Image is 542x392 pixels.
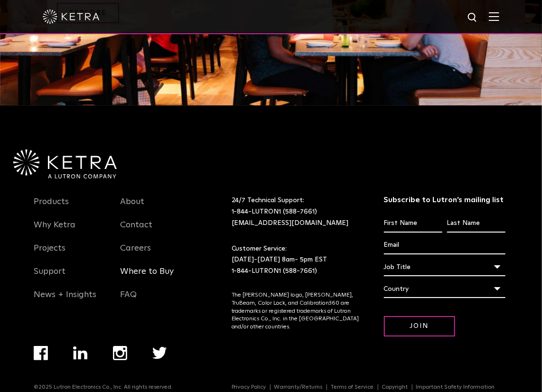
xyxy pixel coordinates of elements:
[232,243,360,277] p: Customer Service: [DATE]-[DATE] 8am- 5pm EST
[228,384,271,390] a: Privacy Policy
[232,291,360,331] p: The [PERSON_NAME] logo, [PERSON_NAME], TruBeam, Color Lock, and Calibration360 are trademarks or ...
[120,196,144,218] a: About
[34,220,75,242] a: Why Ketra
[34,384,173,391] p: ©2025 Lutron Electronics Co., Inc. All rights reserved.
[378,384,412,390] a: Copyright
[384,280,506,298] div: Country
[384,316,455,336] input: Join
[412,384,499,390] a: Important Safety Information
[384,236,506,254] input: Email
[447,215,505,233] input: Last Name
[384,195,506,205] h3: Subscribe to Lutron’s mailing list
[232,208,318,215] a: 1-844-LUTRON1 (588-7661)
[467,12,479,24] img: search icon
[271,384,327,390] a: Warranty/Returns
[34,196,69,218] a: Products
[34,195,106,311] div: Navigation Menu
[34,243,65,265] a: Projects
[384,215,442,233] input: First Name
[489,12,499,21] img: Hamburger%20Nav.svg
[120,243,151,265] a: Careers
[384,258,506,276] div: Job Title
[13,149,117,179] img: Ketra-aLutronCo_White_RGB
[113,346,127,360] img: instagram
[120,289,137,311] a: FAQ
[120,220,152,242] a: Contact
[34,289,96,311] a: News + Insights
[34,346,192,384] div: Navigation Menu
[120,195,192,311] div: Navigation Menu
[327,384,378,390] a: Terms of Service
[34,346,48,360] img: facebook
[232,384,508,391] div: Navigation Menu
[232,268,318,274] a: 1-844-LUTRON1 (588-7661)
[43,9,100,24] img: ketra-logo-2019-white
[34,266,65,288] a: Support
[120,266,174,288] a: Where to Buy
[152,347,167,359] img: twitter
[232,195,360,229] p: 24/7 Technical Support:
[232,220,349,226] a: [EMAIL_ADDRESS][DOMAIN_NAME]
[73,346,88,360] img: linkedin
